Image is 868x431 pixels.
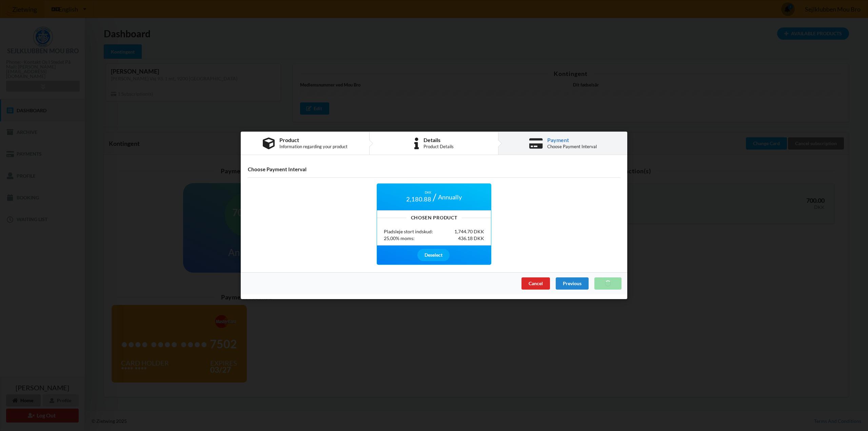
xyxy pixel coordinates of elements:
div: Previous [556,278,589,290]
div: 1,744.70 DKK [454,229,484,235]
div: 436.18 DKK [458,235,484,242]
div: Deselect [417,249,450,261]
div: Details [423,137,454,143]
div: 25,00% moms: [384,235,415,242]
span: 2,180.88 [406,195,431,203]
span: DKK [425,191,431,195]
div: Annually [435,191,465,204]
div: Product [279,137,348,143]
div: Choose Payment Interval [547,144,597,150]
div: Chosen Product [377,216,491,220]
div: Cancel [521,278,550,290]
div: Product Details [423,144,454,150]
div: Information regarding your product [279,144,348,150]
div: Pladsleje stort indskud: [384,229,433,235]
h4: Choose Payment Interval [248,166,620,173]
div: Payment [547,137,597,143]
